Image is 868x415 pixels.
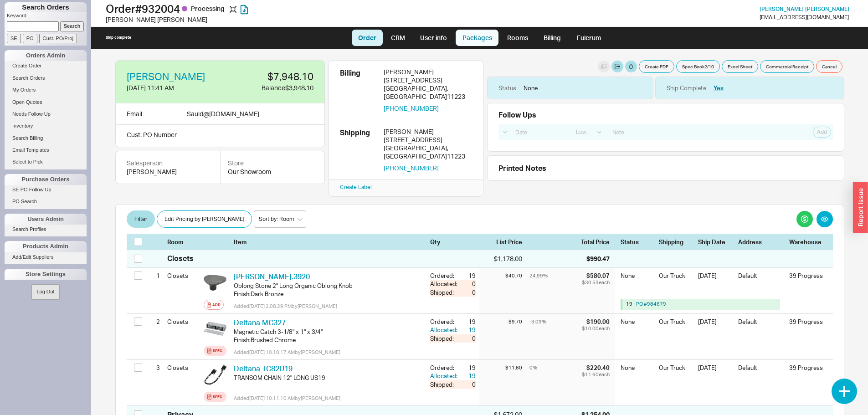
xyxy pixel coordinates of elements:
span: Needs Follow Up [12,111,51,117]
div: Orders Admin [5,50,87,61]
a: [PERSON_NAME] [PERSON_NAME] [760,6,849,12]
a: [PERSON_NAME].3920 [234,272,310,281]
button: Yes [714,84,724,92]
a: Email Templates [5,145,87,155]
h1: Search Orders [5,2,87,12]
div: [PERSON_NAME] [384,128,472,136]
input: Note [607,126,767,138]
div: None [621,364,653,378]
div: Follow Ups [498,111,536,119]
a: User info [413,30,454,46]
div: [PERSON_NAME] [384,68,472,76]
div: 0 [459,288,476,297]
div: Printed Notes [498,163,833,173]
div: Spec [213,347,222,354]
div: 39 Progress [789,364,826,372]
div: Billing [340,68,376,113]
div: Ship Complete [667,84,706,92]
div: Added [DATE] 2:08:29 PM by [PERSON_NAME] [234,302,423,310]
div: Email [127,109,142,119]
a: My Orders [5,85,87,95]
div: Add [212,301,221,308]
a: Select to Pick [5,157,87,167]
div: Closets [167,360,200,375]
div: Store Settings [5,269,87,280]
button: Filter [127,210,155,228]
div: $40.70 [479,272,522,280]
div: $9.70 [479,318,522,326]
div: Our Showroom [228,167,317,176]
div: None [524,84,538,92]
span: Filter [134,214,147,225]
div: Status [498,84,516,92]
span: Spec Book 2 / 10 [682,63,714,70]
button: Spec Book2/10 [676,60,720,73]
span: Create PDF [645,63,668,70]
div: Address [738,238,784,246]
a: Add/Edit Suppliers [5,252,87,262]
div: Allocated: [430,280,459,288]
div: Default [738,318,784,332]
div: 1 [149,268,160,283]
div: 19 [459,326,476,334]
div: TRANSOM CHAIN 12" LONG US19 [234,374,423,382]
button: Add [813,127,831,138]
div: $10.00 each [582,326,610,331]
button: Cancel [816,60,842,73]
div: Closets [167,268,200,283]
div: $11.60 [479,364,522,372]
div: Status [621,238,653,246]
input: Search [60,21,84,31]
div: Shipping [659,238,693,246]
div: 2 [149,314,160,329]
div: 19 [459,364,476,372]
div: Ship complete [106,35,131,40]
div: Added [DATE] 10:11:10 AM by [PERSON_NAME] [234,395,423,402]
a: Spec [204,392,226,402]
div: List Price [479,238,522,246]
a: PO #984679 [636,301,666,307]
button: [PHONE_NUMBER] [384,104,439,113]
div: Ordered: [430,364,459,372]
div: Shipping [340,128,376,172]
div: Added [DATE] 10:10:17 AM by [PERSON_NAME] [234,348,423,356]
a: [PERSON_NAME] [127,72,205,82]
input: PO [23,34,37,43]
div: [DATE] [698,272,733,286]
div: Oblong Stone 2" Long Organic Oblong Knob [234,282,423,290]
div: None [621,272,653,286]
input: Cust. PO/Proj [39,34,77,43]
a: Search Billing [5,133,87,143]
p: Keyword: [7,12,87,21]
a: Billing [536,30,568,46]
button: Edit Pricing by [PERSON_NAME] [157,210,252,228]
a: CRM [385,30,411,46]
div: Salesperson [127,159,209,168]
div: 0 [459,380,476,389]
a: Create Order [5,61,87,71]
div: 19 [626,301,632,307]
a: Deltana MC327 [234,318,286,327]
div: Shipped: [430,380,459,389]
div: Cust. PO Number [115,125,325,147]
div: [DATE] [698,364,733,378]
div: -3.09 % [529,318,580,326]
button: [PHONE_NUMBER] [384,164,439,172]
div: 0 [459,334,476,343]
div: 24.99 % [529,272,580,280]
div: Users Admin [5,214,87,225]
h1: Order # 932004 [106,2,437,15]
div: 3 [149,360,160,375]
div: Our Truck [659,364,693,378]
div: Ordered: [430,272,459,280]
a: Inventory [5,121,87,131]
div: Room [167,238,200,246]
div: [STREET_ADDRESS] [384,136,472,144]
div: Default [738,272,784,286]
a: PO Search [5,197,87,206]
div: Our Truck [659,272,693,286]
div: 19 [459,372,476,380]
div: Ordered: [430,318,459,326]
div: $220.40 [582,364,610,372]
div: $990.47 [586,254,610,263]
